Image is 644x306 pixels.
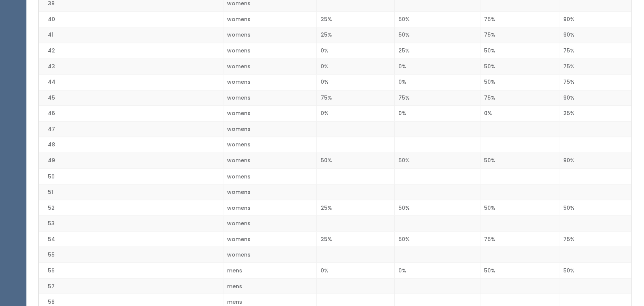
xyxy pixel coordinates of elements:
td: 57 [39,278,223,294]
td: womens [223,200,317,215]
td: 90% [559,11,632,27]
td: 25% [395,43,480,58]
td: 0% [480,106,559,121]
td: 50% [395,231,480,247]
td: 75% [480,27,559,43]
td: 25% [559,106,632,121]
td: 25% [317,27,395,43]
td: womens [223,184,317,200]
td: 75% [395,90,480,106]
td: 25% [317,11,395,27]
td: womens [223,153,317,169]
td: 0% [317,43,395,58]
td: womens [223,247,317,263]
td: 75% [559,74,632,90]
td: 52 [39,200,223,215]
td: 75% [559,43,632,58]
td: 75% [480,90,559,106]
td: 50% [480,74,559,90]
td: mens [223,263,317,278]
td: 48 [39,137,223,153]
td: womens [223,90,317,106]
td: 46 [39,106,223,121]
td: 50% [395,27,480,43]
td: 50% [480,58,559,74]
td: 55 [39,247,223,263]
td: 75% [559,231,632,247]
td: 0% [317,74,395,90]
td: 56 [39,263,223,278]
td: 0% [395,58,480,74]
td: womens [223,11,317,27]
td: 0% [395,263,480,278]
td: womens [223,43,317,58]
td: 0% [317,106,395,121]
td: 0% [395,74,480,90]
td: 90% [559,90,632,106]
td: 25% [317,231,395,247]
td: 90% [559,153,632,169]
td: 50% [480,200,559,215]
td: 42 [39,43,223,58]
td: womens [223,106,317,121]
td: 53 [39,215,223,231]
td: mens [223,278,317,294]
td: womens [223,137,317,153]
td: 90% [559,27,632,43]
td: 49 [39,153,223,169]
td: womens [223,215,317,231]
td: 25% [317,200,395,215]
td: 50 [39,168,223,184]
td: 45 [39,90,223,106]
td: 0% [395,106,480,121]
td: 51 [39,184,223,200]
td: 50% [395,153,480,169]
td: 75% [480,231,559,247]
td: 43 [39,58,223,74]
td: womens [223,74,317,90]
td: 75% [559,58,632,74]
td: 75% [317,90,395,106]
td: 50% [480,43,559,58]
td: 50% [317,153,395,169]
td: 40 [39,11,223,27]
td: 50% [480,263,559,278]
td: 41 [39,27,223,43]
td: 50% [559,263,632,278]
td: womens [223,27,317,43]
td: womens [223,58,317,74]
td: womens [223,121,317,137]
td: 54 [39,231,223,247]
td: 47 [39,121,223,137]
td: 0% [317,58,395,74]
td: 0% [317,263,395,278]
td: 50% [395,11,480,27]
td: womens [223,168,317,184]
td: 50% [559,200,632,215]
td: womens [223,231,317,247]
td: 44 [39,74,223,90]
td: 50% [395,200,480,215]
td: 50% [480,153,559,169]
td: 75% [480,11,559,27]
